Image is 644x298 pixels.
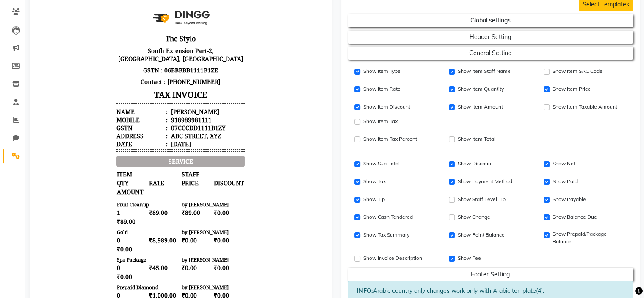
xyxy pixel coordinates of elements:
[80,210,111,219] span: 1
[112,265,144,274] span: ₹45.00
[553,213,597,221] label: Show Balance Due
[458,213,490,221] label: Show Change
[144,238,176,247] span: ₹0.00
[130,126,131,134] span: :
[458,231,505,239] label: Show Point Balance
[80,126,131,134] div: GSTN
[80,89,208,104] h3: TAX INVOICE
[458,178,512,185] label: Show Payment Method
[80,34,208,47] h3: The Stylo
[363,103,410,111] label: Show Item Discount
[177,265,208,274] span: ₹0.00
[144,286,208,293] small: by [PERSON_NAME]
[144,231,208,238] small: by [PERSON_NAME]
[80,219,111,228] span: ₹89.00
[80,247,111,256] span: ₹0.00
[348,268,633,281] button: Footer Setting
[458,103,503,111] label: Show Item Amount
[553,85,591,93] label: Show Item Price
[458,195,506,203] label: Show Staff Level Tip
[112,7,176,33] img: logo-black.svg
[553,160,575,167] label: Show Net
[80,189,111,198] span: AMOUNT
[177,181,208,189] span: DISCOUNT
[80,265,111,274] span: 0
[363,195,385,203] label: Show Tip
[112,238,144,247] span: ₹8,989.00
[458,67,511,75] label: Show Item Staff Name
[363,178,386,185] label: Show Tax
[553,195,586,203] label: Show Payable
[130,110,131,118] span: :
[133,110,183,118] div: [PERSON_NAME]
[363,85,401,93] label: Show Item Rate
[80,142,131,150] div: Date
[80,78,208,89] p: Contact : [PHONE_NUMBER]
[363,135,417,143] label: Show Item Tax Percent
[133,118,175,126] div: 918989981111
[112,210,144,219] span: ₹89.00
[177,238,208,247] span: ₹0.00
[133,142,155,150] div: [DATE]
[80,238,111,247] span: 0
[80,67,208,78] p: GSTN : 06BBBBB1111B1ZE
[363,213,413,221] label: Show Cash Tendered
[348,31,633,44] button: Header Setting
[458,254,481,262] label: Show Fee
[363,67,401,75] label: Show Item Type
[80,181,111,189] span: QTY
[458,85,504,93] label: Show Item Quantity
[144,181,176,189] span: PRICE
[363,160,400,167] label: Show Sub-Total
[80,286,144,293] small: Prepaid Diamond
[363,254,422,262] label: Show Invoice Description
[80,110,131,118] div: Name
[458,135,495,143] label: Show Item Total
[112,181,144,189] span: RATE
[348,14,633,27] button: Global settings
[553,103,617,111] label: Show Item Taxable Amount
[144,210,176,219] span: ₹89.00
[144,172,208,181] span: STAFF
[133,134,185,142] div: ABC STREET, XYZ
[80,158,208,169] div: service
[80,274,111,283] span: ₹0.00
[348,47,633,60] button: General Setting
[130,142,131,150] span: :
[144,258,208,265] small: by [PERSON_NAME]
[80,134,131,142] div: Address
[177,210,208,219] span: ₹0.00
[130,134,131,142] span: :
[80,47,208,67] p: South Extension Part-2, [GEOGRAPHIC_DATA], [GEOGRAPHIC_DATA]
[357,287,373,295] strong: INFO:
[553,67,603,75] label: Show Item SAC Code
[144,265,176,274] span: ₹0.00
[80,258,144,265] small: Spa Package
[130,118,131,126] span: :
[133,126,189,134] div: 07CCCDD1111B1ZY
[80,172,144,181] span: ITEM
[458,160,493,167] label: Show Discount
[553,230,626,245] label: Show Prepaid/Package Balance
[553,178,578,185] label: Show Paid
[363,231,409,239] label: Show Tax Summary
[363,117,398,125] label: Show Item Tax
[80,231,144,238] small: Gold
[80,203,144,210] small: Fruit Cleanup
[80,118,131,126] div: Mobile
[144,203,208,210] small: by [PERSON_NAME]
